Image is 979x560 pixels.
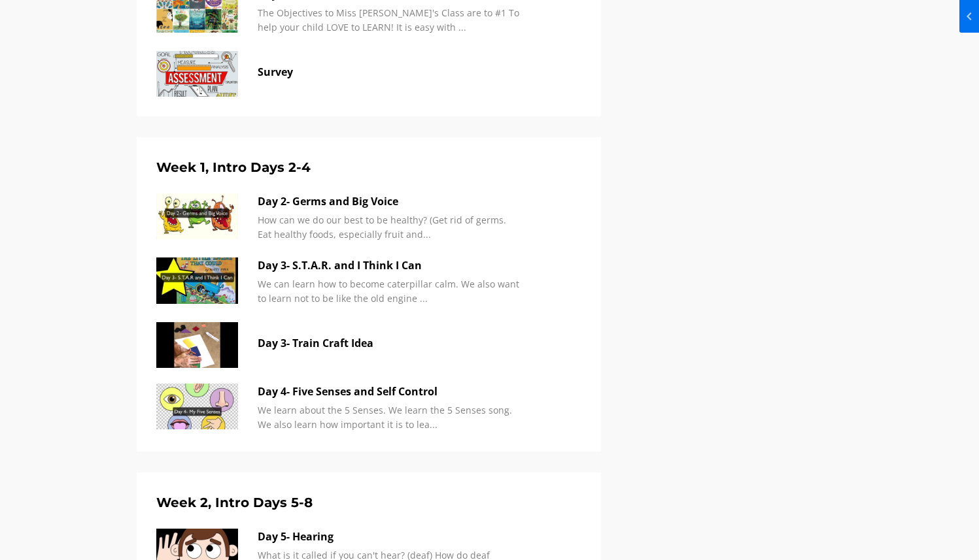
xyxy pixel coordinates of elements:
h5: Week 1, Intro Days 2-4 [156,157,581,178]
p: We can learn how to become caterpillar calm. We also want to learn not to be like the old engine ... [258,277,519,306]
p: How can we do our best to be healthy? (Get rid of germs. Eat healthy foods, especially fruit and... [258,213,519,242]
a: Day 3- Train Craft Idea [156,322,581,368]
img: TQHdSeAEQS6asfSOP148_24546158721e15859b7817749509a3de1da6fec3.jpg [156,193,238,239]
img: C0UpBnzJR5mTpcMpVuXl_Assessing-Across-Modalities.jpg [156,51,238,97]
p: Day 3- Train Craft Idea [258,335,519,352]
img: zF3pdtj5TRGHU8GtIVFh_52272a404b40ffa866c776de362145047f287e52.jpg [156,384,238,429]
a: Day 2- Germs and Big Voice How can we do our best to be healthy? (Get rid of germs. Eat healthy f... [156,193,581,242]
p: The Objectives to Miss [PERSON_NAME]'s Class are to #1 To help your child LOVE to LEARN! It is ea... [258,6,519,35]
a: Day 3- S.T.A.R. and I Think I Can We can learn how to become caterpillar calm. We also want to le... [156,257,581,306]
p: Day 5- Hearing [258,529,519,546]
p: Day 2- Germs and Big Voice [258,193,519,210]
h5: Week 2, Intro Days 5-8 [156,492,581,513]
img: RhNkMJYTbaKobXTdwJ0q_85cad23c2c87e2c6d2cf384115b57828aec799f7.jpg [156,257,238,303]
p: Survey [258,64,519,81]
p: Day 3- S.T.A.R. and I Think I Can [258,257,519,274]
p: We learn about the 5 Senses. We learn the 5 Senses song. We also learn how important it is to lea... [258,403,519,433]
span: chevron_left [2,8,18,24]
p: Day 4- Five Senses and Self Control [258,384,519,401]
a: Day 4- Five Senses and Self Control We learn about the 5 Senses. We learn the 5 Senses song. We a... [156,384,581,432]
img: efd9875a-2185-4115-b14f-d9f15c4a0592.jpg [156,322,238,368]
a: Survey [156,51,581,97]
